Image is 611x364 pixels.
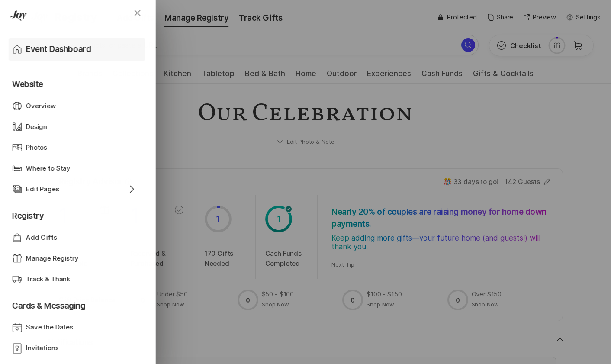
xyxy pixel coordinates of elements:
[12,68,140,96] p: Website
[12,248,140,269] a: Manage Registry
[12,137,140,158] a: Photos
[26,343,58,353] p: Invitations
[12,269,140,290] a: Track & Thank
[26,122,47,132] p: Design
[26,184,59,194] p: Edit Pages
[26,233,57,243] p: Add Gifts
[12,338,140,359] a: Invitations
[26,322,73,332] p: Save the Dates
[26,274,70,284] p: Track & Thank
[26,254,79,264] p: Manage Registry
[26,143,47,153] p: Photos
[12,290,140,317] p: Cards & Messaging
[12,317,140,338] a: Save the Dates
[12,38,149,61] a: Event Dashboard
[26,164,71,174] p: Where to Stay
[12,200,140,227] p: Registry
[26,101,56,111] p: Overview
[12,116,140,137] a: Design
[122,3,153,23] button: Close
[12,158,140,179] a: Where to Stay
[12,96,140,116] a: Overview
[26,43,91,55] p: Event Dashboard
[12,227,140,248] a: Add Gifts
